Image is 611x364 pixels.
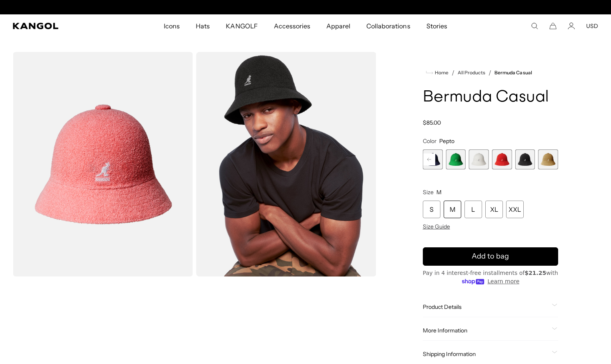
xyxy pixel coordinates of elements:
[485,68,491,78] li: /
[448,68,454,78] li: /
[458,70,485,76] a: All Products
[568,22,575,30] a: Account
[446,149,466,169] label: Turf Green
[472,251,509,262] span: Add to bag
[223,4,388,10] slideshow-component: Announcement bar
[164,14,180,38] span: Icons
[423,137,436,145] span: Color
[433,70,448,76] span: Home
[515,149,535,169] label: Black
[423,119,441,126] span: $85.00
[188,14,218,38] a: Hats
[538,149,558,169] label: Oat
[226,14,257,38] span: KANGOLF
[196,14,210,38] span: Hats
[515,149,535,169] div: 11 of 12
[13,23,108,29] a: Kangol
[436,189,442,196] span: M
[423,247,558,266] button: Add to bag
[423,303,549,310] span: Product Details
[469,149,489,169] div: 9 of 12
[492,149,512,169] label: Scarlet
[506,201,524,218] div: XXL
[494,70,532,76] a: Bermuda Casual
[531,22,538,30] summary: Search here
[469,149,489,169] label: White
[423,350,549,358] span: Shipping Information
[223,4,388,10] div: Announcement
[196,52,376,276] img: black
[423,89,558,106] h1: Bermuda Casual
[492,149,512,169] div: 10 of 12
[549,22,557,30] button: Cart
[423,201,440,218] div: S
[13,52,193,276] img: color-pepto
[439,137,454,145] span: Pepto
[423,149,443,169] label: Navy
[274,14,310,38] span: Accessories
[318,14,358,38] a: Apparel
[156,14,188,38] a: Icons
[423,327,549,334] span: More Information
[586,22,598,30] button: USD
[426,69,448,76] a: Home
[218,14,265,38] a: KANGOLF
[538,149,558,169] div: 12 of 12
[366,14,410,38] span: Collaborations
[423,189,434,196] span: Size
[418,14,455,38] a: Stories
[423,68,558,78] nav: breadcrumbs
[358,14,418,38] a: Collaborations
[444,201,461,218] div: M
[446,149,466,169] div: 8 of 12
[266,14,318,38] a: Accessories
[423,223,450,230] span: Size Guide
[485,201,503,218] div: XL
[426,14,447,38] span: Stories
[326,14,350,38] span: Apparel
[423,149,443,169] div: 7 of 12
[464,201,482,218] div: L
[223,4,388,10] div: 1 of 2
